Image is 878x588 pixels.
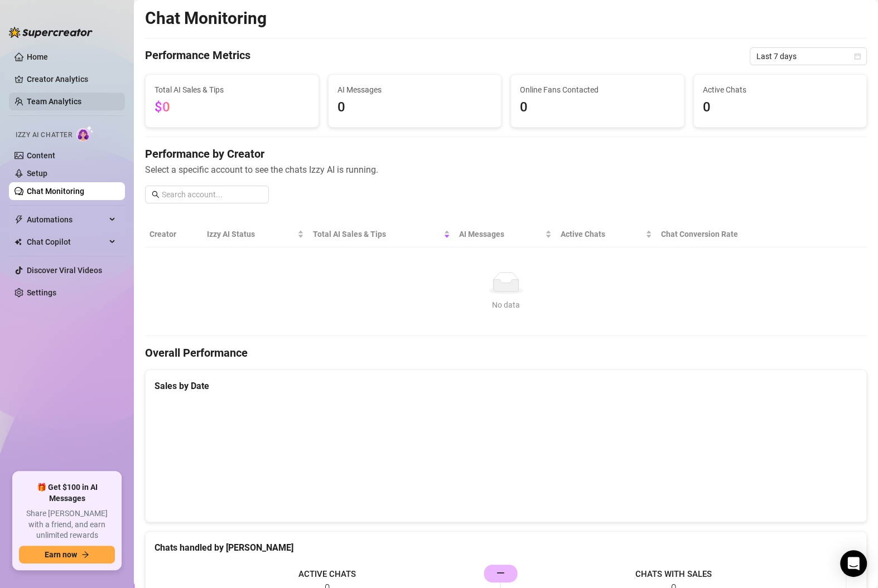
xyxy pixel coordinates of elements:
[202,221,308,247] th: Izzy AI Status
[152,191,160,198] span: search
[9,27,93,38] img: logo-BBDzfeDw.svg
[703,84,858,96] span: Active Chats
[145,47,250,65] h4: Performance Metrics
[15,238,22,246] img: Chat Copilot
[459,228,543,240] span: AI Messages
[840,550,867,577] div: Open Intercom Messenger
[27,97,81,106] a: Team Analytics
[155,379,857,393] div: Sales by Date
[337,84,493,96] span: AI Messages
[854,53,861,60] span: calendar
[27,169,47,178] a: Setup
[45,550,77,559] span: Earn now
[27,288,56,297] a: Settings
[27,52,48,61] a: Home
[19,508,115,541] span: Share [PERSON_NAME] with a friend, and earn unlimited rewards
[27,233,106,251] span: Chat Copilot
[337,97,493,118] span: 0
[561,228,643,240] span: Active Chats
[27,266,102,275] a: Discover Viral Videos
[756,48,860,65] span: Last 7 days
[81,551,89,558] span: arrow-right
[27,151,55,160] a: Content
[657,221,795,247] th: Chat Conversion Rate
[520,84,675,96] span: Online Fans Contacted
[76,125,94,142] img: AI Chatter
[15,215,23,224] span: thunderbolt
[145,345,867,361] h4: Overall Performance
[27,187,84,196] a: Chat Monitoring
[207,228,295,240] span: Izzy AI Status
[145,146,867,162] h4: Performance by Creator
[145,8,267,29] h2: Chat Monitoring
[145,163,867,177] span: Select a specific account to see the chats Izzy AI is running.
[27,211,106,229] span: Automations
[520,97,675,118] span: 0
[19,482,115,504] span: 🎁 Get $100 in AI Messages
[145,221,202,247] th: Creator
[308,221,455,247] th: Total AI Sales & Tips
[27,70,116,88] a: Creator Analytics
[16,130,72,140] span: Izzy AI Chatter
[162,188,262,201] input: Search account...
[556,221,657,247] th: Active Chats
[155,541,857,555] div: Chats handled by [PERSON_NAME]
[19,546,115,563] button: Earn nowarrow-right
[155,99,170,115] span: $0
[154,299,858,311] div: No data
[155,84,310,96] span: Total AI Sales & Tips
[703,97,858,118] span: 0
[455,221,556,247] th: AI Messages
[313,228,441,240] span: Total AI Sales & Tips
